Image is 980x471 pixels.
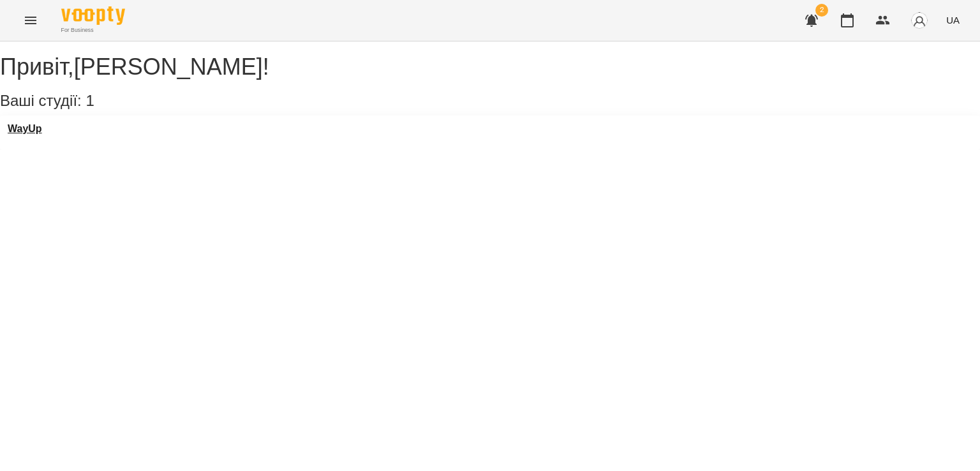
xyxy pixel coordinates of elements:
[815,4,828,17] span: 2
[61,6,125,25] img: Voopty Logo
[8,123,42,135] a: WayUp
[941,8,965,32] button: UA
[85,92,94,109] span: 1
[910,11,928,29] img: avatar_s.png
[946,13,960,27] span: UA
[15,5,46,36] button: Menu
[61,26,125,34] span: For Business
